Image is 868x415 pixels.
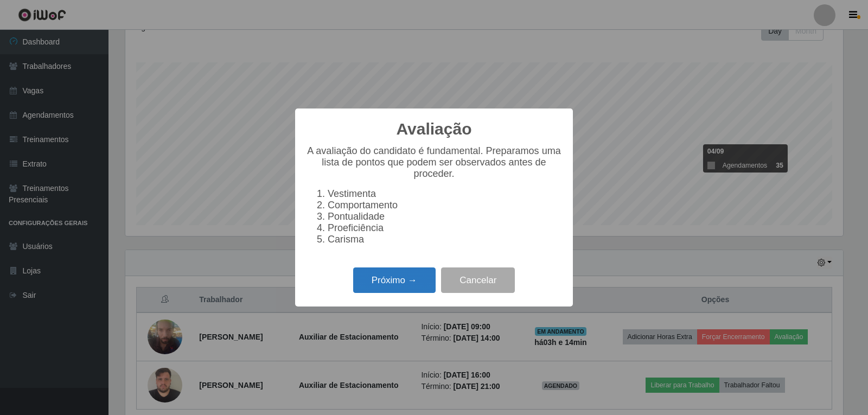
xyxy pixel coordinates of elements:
li: Comportamento [328,200,562,211]
li: Pontualidade [328,211,562,222]
button: Cancelar [441,267,515,293]
p: A avaliação do candidato é fundamental. Preparamos uma lista de pontos que podem ser observados a... [306,145,562,180]
h2: Avaliação [397,119,472,139]
li: Carisma [328,234,562,245]
li: Vestimenta [328,188,562,200]
li: Proeficiência [328,222,562,234]
button: Próximo → [353,267,436,293]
